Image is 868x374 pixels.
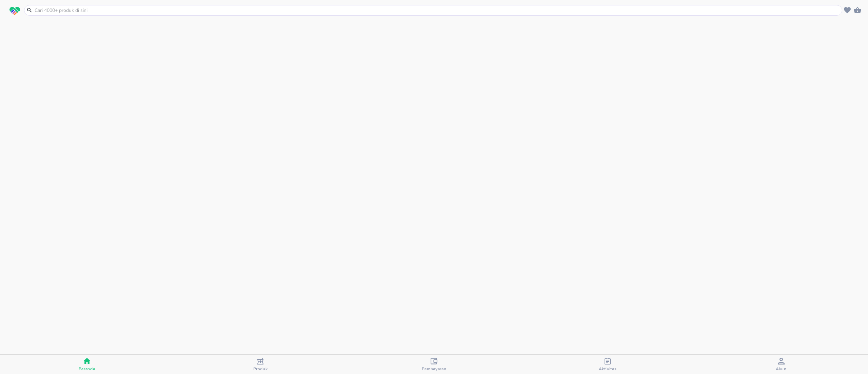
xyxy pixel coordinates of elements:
button: Aktivitas [521,355,694,374]
button: Produk [174,355,347,374]
span: Aktivitas [599,366,617,372]
span: Beranda [79,366,95,372]
span: Akun [776,366,787,372]
span: Pembayaran [422,366,447,372]
input: Cari 4000+ produk di sini [34,7,841,14]
button: Pembayaran [347,355,521,374]
button: Akun [694,355,868,374]
span: Produk [253,366,268,372]
img: logo_swiperx_s.bd005f3b.svg [9,7,20,16]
